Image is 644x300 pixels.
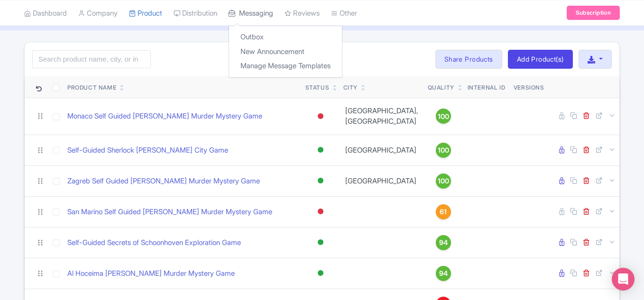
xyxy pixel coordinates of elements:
a: San Marino Self Guided [PERSON_NAME] Murder Mystery Game [67,207,272,218]
td: [GEOGRAPHIC_DATA] [340,165,424,196]
div: Inactive [316,109,325,123]
div: Active [316,266,325,280]
td: [GEOGRAPHIC_DATA], [GEOGRAPHIC_DATA] [340,98,424,135]
div: Open Intercom Messenger [612,268,635,291]
a: 61 [428,204,460,219]
a: 94 [428,266,460,281]
div: Active [316,143,325,157]
a: Add Product(s) [508,50,573,69]
span: 94 [439,237,448,248]
span: 94 [439,268,448,279]
span: 100 [438,176,449,186]
input: Search product name, city, or interal id [32,50,151,68]
a: Subscription [567,6,620,20]
span: 61 [440,207,447,217]
th: Internal ID [463,76,510,98]
a: Self-Guided Sherlock [PERSON_NAME] City Game [67,145,228,156]
a: 94 [428,235,460,250]
a: 100 [428,143,460,158]
a: Self-Guided Secrets of Schoonhoven Exploration Game [67,237,241,248]
div: Active [316,236,325,249]
a: Monaco Self Guided [PERSON_NAME] Murder Mystery Game [67,111,262,122]
div: Status [305,83,330,92]
a: Manage Message Templates [229,59,342,73]
div: City [343,83,358,92]
a: 100 [428,109,460,124]
a: Outbox [229,30,342,45]
div: Inactive [316,205,325,218]
th: Versions [510,76,548,98]
a: 100 [428,173,460,189]
div: Product Name [67,83,116,92]
a: New Announcement [229,44,342,59]
a: Al Hoceima [PERSON_NAME] Murder Mystery Game [67,268,235,279]
div: Active [316,174,325,188]
td: [GEOGRAPHIC_DATA] [340,135,424,165]
a: Zagreb Self Guided [PERSON_NAME] Murder Mystery Game [67,176,260,187]
div: Quality [428,83,454,92]
span: 100 [438,145,449,155]
a: Share Products [435,50,502,69]
span: 100 [438,111,449,122]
